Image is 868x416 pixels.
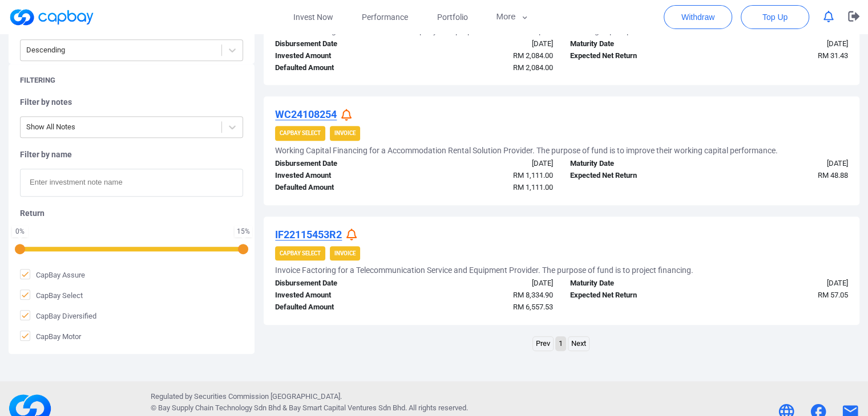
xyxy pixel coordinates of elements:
span: Top Up [762,11,788,23]
h5: Filter by name [20,149,243,160]
div: Defaulted Amount [267,182,414,194]
span: RM 57.05 [818,291,848,299]
div: Disbursement Date [267,278,414,289]
span: CapBay Assure [20,269,85,280]
span: RM 8,334.90 [513,291,553,299]
div: [DATE] [709,278,857,289]
div: Defaulted Amount [267,62,414,74]
span: Performance [362,11,408,23]
span: RM 1,111.00 [513,183,553,191]
span: Portfolio [437,11,467,23]
div: [DATE] [414,278,562,289]
h5: Invoice Factoring for a Telecommunication Service and Equipment Provider. The purpose of fund is ... [275,265,693,275]
div: 0 % [14,228,26,235]
span: Bay Smart Capital Ventures Sdn Bhd [289,403,405,412]
div: Invested Amount [267,170,414,182]
strong: Invoice [334,130,356,136]
div: Disbursement Date [267,38,414,50]
strong: Invoice [334,250,356,256]
div: [DATE] [709,158,857,170]
div: Invested Amount [267,50,414,62]
span: CapBay Motor [20,331,81,342]
div: Expected Net Return [562,50,709,62]
div: Maturity Date [562,278,709,289]
div: Maturity Date [562,38,709,50]
strong: CapBay Select [280,130,321,136]
span: RM 2,084.00 [513,63,553,72]
button: Top Up [741,5,809,29]
span: CapBay Select [20,289,83,301]
span: RM 6,557.53 [513,303,553,311]
span: RM 1,111.00 [513,171,553,180]
div: Defaulted Amount [267,301,414,313]
h5: Filter by notes [20,97,243,107]
div: Expected Net Return [562,170,709,182]
div: [DATE] [414,158,562,170]
span: RM 31.43 [818,51,848,60]
a: Page 1 is your current page [556,337,566,351]
div: Invested Amount [267,289,414,301]
button: Withdraw [664,5,732,29]
a: Previous page [533,337,553,351]
div: Expected Net Return [562,289,709,301]
input: Enter investment note name [20,169,243,197]
strong: CapBay Select [280,250,321,256]
div: Maturity Date [562,158,709,170]
div: [DATE] [414,38,562,50]
a: Next page [568,337,589,351]
h5: Working Capital Financing for a Accommodation Rental Solution Provider. The purpose of fund is to... [275,145,778,156]
span: CapBay Diversified [20,310,96,321]
span: RM 2,084.00 [513,51,553,60]
h5: Return [20,208,243,218]
div: Disbursement Date [267,158,414,170]
h5: Filtering [20,75,55,85]
div: 15 % [237,228,250,235]
span: RM 48.88 [818,171,848,180]
div: [DATE] [709,38,857,50]
u: IF22115453R2 [275,229,342,240]
u: WC24108254 [275,108,337,120]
